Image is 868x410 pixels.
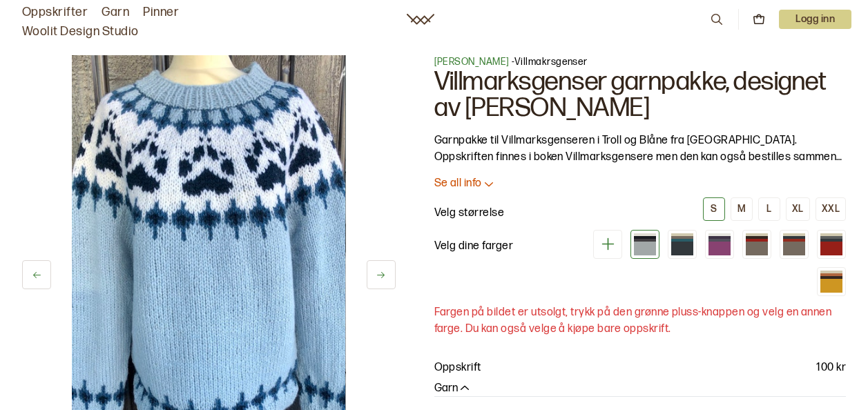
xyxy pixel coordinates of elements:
[786,197,810,221] button: XL
[816,197,846,221] button: XXL
[817,230,846,259] div: Rustrød og Koksgrå (utsolgt)
[22,22,139,41] a: Woolit Design Studio
[434,69,847,121] h1: Villmarksgenser garnpakke, designet av [PERSON_NAME]
[780,230,809,259] div: Naturgrå og Rød (utsolgt)
[766,203,771,215] div: L
[434,360,481,376] p: Oppskrift
[705,230,734,259] div: Rosa (utsolgt)
[143,3,179,22] a: Pinner
[817,267,846,296] div: Melert Oransje (utsolgt)
[822,203,840,215] div: XXL
[792,203,804,215] div: XL
[434,382,472,396] button: Garn
[434,177,847,191] button: Se all info
[102,3,129,22] a: Garn
[668,230,697,259] div: Koksgrå og Turkis (utsolgt)
[703,197,725,221] button: S
[779,10,851,29] p: Logg inn
[731,197,753,221] button: M
[779,10,851,29] button: User dropdown
[434,238,514,255] p: Velg dine farger
[434,304,847,338] p: Fargen på bildet er utsolgt, trykk på den grønne pluss-knappen og velg en annen farge. Du kan ogs...
[630,230,659,259] div: Isblå (utsolgt)
[816,360,846,376] p: 100 kr
[742,230,771,259] div: Naturgrå og Rustrød (utsolgt)
[758,197,780,221] button: L
[434,205,505,222] p: Velg størrelse
[407,14,434,25] a: Woolit
[434,177,482,191] p: Se all info
[22,3,88,22] a: Oppskrifter
[711,203,717,215] div: S
[737,203,746,215] div: M
[434,133,847,166] p: Garnpakke til Villmarksgenseren i Troll og Blåne fra [GEOGRAPHIC_DATA]. Oppskriften finnes i boke...
[434,56,510,68] a: [PERSON_NAME]
[434,55,847,69] p: - Villmakrsgenser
